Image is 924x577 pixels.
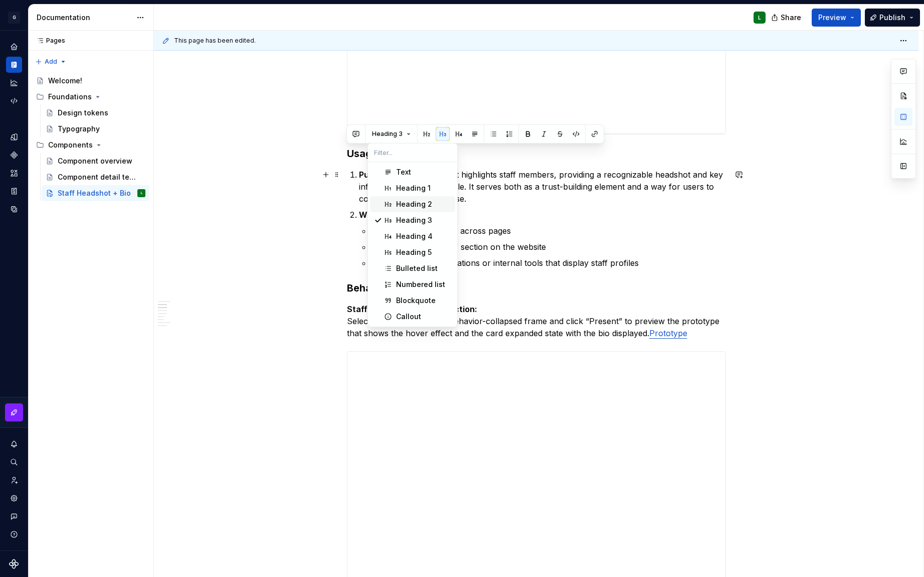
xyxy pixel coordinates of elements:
strong: Behavior [347,282,391,294]
a: Settings [6,490,22,506]
button: Add [32,55,70,69]
div: Heading 5 [396,247,432,257]
a: Design tokens [42,105,149,121]
button: Publish [865,9,920,27]
span: Preview [818,13,846,23]
button: G [2,7,26,28]
a: Component detail template [42,169,149,185]
button: Search ⌘K [6,454,22,470]
a: Typography [42,121,149,137]
a: Code automation [6,93,22,109]
div: Components [48,140,93,150]
p: : This component highlights staff members, providing a recognizable headshot and key information ... [359,169,726,205]
div: Design tokens [58,108,108,118]
div: Foundations [48,92,92,102]
a: Storybook stories [6,183,22,199]
div: Welcome! [48,76,82,86]
span: Publish [879,13,905,23]
span: Heading 3 [372,130,403,138]
a: Welcome! [32,73,149,89]
span: Add [45,58,57,66]
button: Contact support [6,508,22,524]
button: Notifications [6,436,22,452]
a: Documentation [6,57,22,73]
p: /aboutus/who-we-are/ section on the website [371,241,726,253]
a: Invite team [6,472,22,488]
a: Design tokens [6,129,22,145]
a: Component overview [42,153,149,169]
a: Data sources [6,201,22,217]
div: Component detail template [58,172,140,182]
div: Component overview [58,156,132,166]
div: Heading 4 [396,231,433,241]
div: G [8,12,20,24]
span: Share [781,13,801,23]
a: Staff Headshot + BioL [42,185,149,201]
a: Components [6,147,22,163]
div: Heading 3 [396,215,432,225]
div: Foundations [32,89,149,105]
div: Typography [58,124,100,134]
div: Filter... [368,162,457,327]
button: Heading 3 [367,127,415,141]
div: Page tree [32,73,149,201]
strong: Staff headshot card interaction: [347,304,477,314]
div: Pages [32,37,65,45]
div: Documentation [37,13,131,23]
a: Home [6,39,22,55]
a: Assets [6,165,22,181]
input: Filter... [368,143,457,162]
div: Heading 1 [396,183,431,193]
strong: Where to use [359,210,413,220]
div: Blockquote [396,296,436,306]
strong: Purpose [359,170,392,180]
button: Share [766,9,808,27]
p: : [359,209,726,221]
a: Prototype [649,328,687,338]
button: Preview [812,9,861,27]
h3: Usage [347,147,726,161]
div: Components [32,137,149,153]
p: Organizational presentations or internal tools that display staff profiles [371,257,726,269]
a: Analytics [6,75,22,91]
div: Bulleted list [396,263,438,273]
div: Callout [396,312,421,322]
svg: Supernova Logo [9,559,19,569]
p: Select the headshot-card-behavior-collapsed frame and click “Present” to preview the prototype th... [347,303,726,339]
div: Numbered list [396,279,445,290]
div: Staff Headshot + Bio [58,188,131,198]
div: Heading 2 [396,199,432,209]
span: This page has been edited. [174,37,256,45]
p: Dynamic staff modules across pages [371,225,726,237]
div: L [141,188,142,198]
div: Text [396,167,411,177]
div: L [758,14,761,22]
